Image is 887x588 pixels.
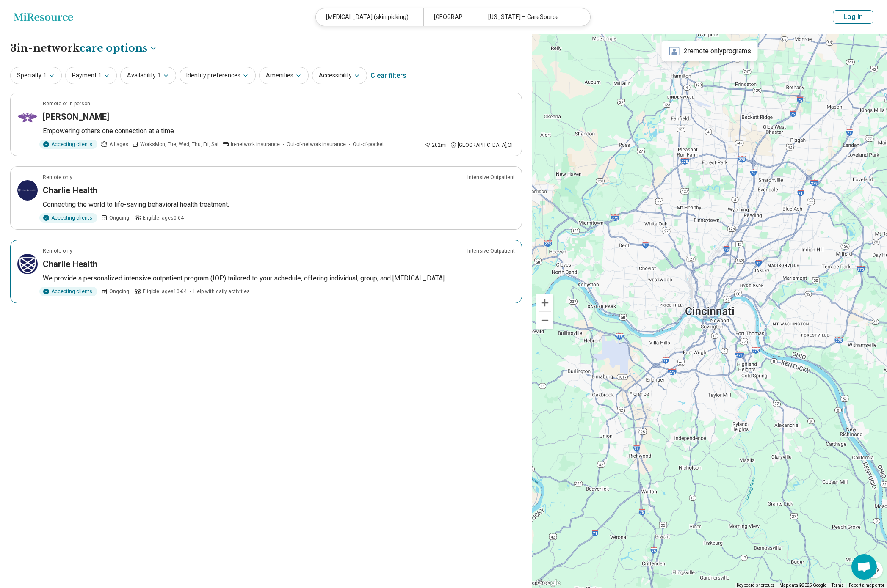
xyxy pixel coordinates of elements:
span: Help with daily activities [193,288,250,295]
button: Specialty1 [10,67,62,84]
button: Accessibility [312,67,367,84]
p: We provide a personalized intensive outpatient program (IOP) tailored to your schedule, offering ... [43,273,515,283]
div: [US_STATE] – CareSource [478,8,585,26]
div: [MEDICAL_DATA] (skin picking) [316,8,423,26]
span: Ongoing [109,288,129,295]
div: Accepting clients [39,213,97,223]
span: Out-of-pocket [353,140,384,148]
div: Accepting clients [39,140,97,149]
button: Log In [833,10,873,24]
span: Eligible: ages 10-64 [143,288,187,295]
div: Open chat [851,554,877,580]
p: Connecting the world to life-saving behavioral health treatment. [43,200,515,210]
div: [GEOGRAPHIC_DATA], [GEOGRAPHIC_DATA] [423,8,477,26]
span: All ages [109,140,128,148]
button: Zoom out [536,312,553,329]
button: Care options [80,41,158,55]
p: Remote only [43,247,72,255]
h3: Charlie Health [43,258,97,270]
span: Works Mon, Tue, Wed, Thu, Fri, Sat [140,140,219,148]
button: Amenities [259,67,309,84]
span: Ongoing [109,214,129,222]
span: 1 [158,71,161,80]
button: Zoom in [536,294,553,311]
span: 1 [43,71,47,80]
p: Intensive Outpatient [467,173,515,181]
button: Availability1 [120,67,176,84]
span: 1 [98,71,102,80]
p: Remote or In-person [43,100,90,107]
button: Identity preferences [180,67,256,84]
span: care options [80,41,147,55]
span: Eligible: ages 0-64 [143,214,184,222]
div: Clear filters [370,66,406,86]
button: Payment1 [65,67,117,84]
div: Accepting clients [39,287,97,296]
p: Empowering others one connection at a time [43,126,515,136]
a: Terms (opens in new tab) [832,583,844,588]
span: Map data ©2025 Google [779,583,826,588]
h1: 3 in-network [10,41,158,55]
div: 2 remote only programs [662,41,758,61]
h3: [PERSON_NAME] [43,111,109,123]
div: 202 mi [424,141,447,149]
p: Remote only [43,173,72,181]
div: [GEOGRAPHIC_DATA] , OH [450,141,515,149]
span: Out-of-network insurance [287,140,346,148]
a: Report a map error [849,583,884,588]
h3: Charlie Health [43,184,97,196]
span: In-network insurance [231,140,280,148]
p: Intensive Outpatient [467,247,515,255]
